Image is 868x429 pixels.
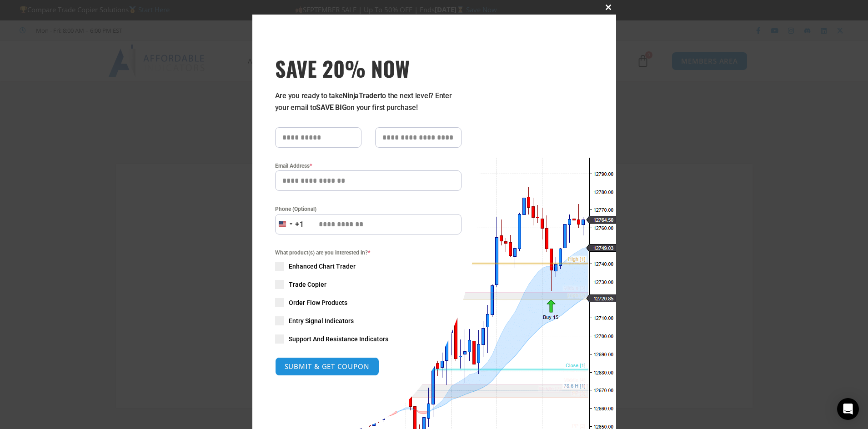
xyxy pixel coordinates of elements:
span: SAVE 20% NOW [275,55,462,81]
span: Trade Copier [289,280,326,289]
label: Phone (Optional) [275,205,462,214]
button: SUBMIT & GET COUPON [275,357,379,376]
label: Enhanced Chart Trader [275,262,462,271]
span: Enhanced Chart Trader [289,262,356,271]
span: Support And Resistance Indicators [289,334,388,344]
label: Entry Signal Indicators [275,316,462,325]
label: Support And Resistance Indicators [275,334,462,344]
p: Are you ready to take to the next level? Enter your email to on your first purchase! [275,90,462,114]
div: Open Intercom Messenger [837,398,859,420]
strong: SAVE BIG [316,103,346,112]
span: What product(s) are you interested in? [275,248,462,257]
span: Entry Signal Indicators [289,316,354,325]
strong: NinjaTrader [342,91,380,100]
div: +1 [295,219,304,230]
label: Email Address [275,161,462,170]
button: Selected country [275,214,304,234]
label: Trade Copier [275,280,462,289]
span: Order Flow Products [289,298,347,307]
label: Order Flow Products [275,298,462,307]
